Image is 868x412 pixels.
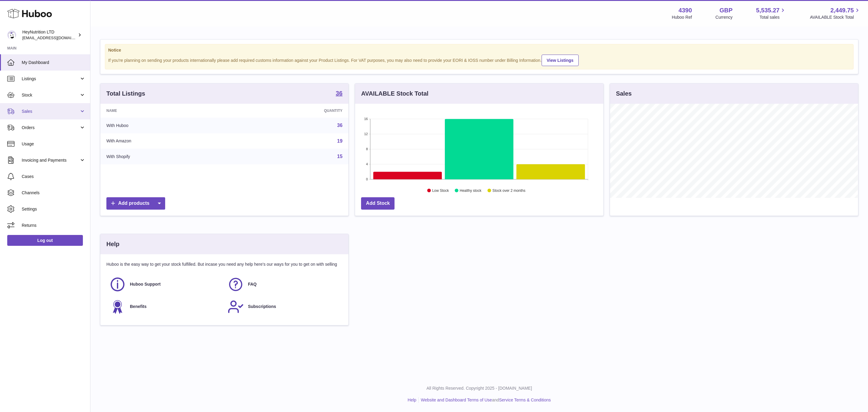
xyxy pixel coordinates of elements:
[108,47,850,53] strong: Notice
[460,189,482,193] text: Healthy stock
[22,174,86,179] span: Cases
[248,304,276,309] span: Subscriptions
[366,147,368,151] text: 8
[364,132,368,136] text: 12
[759,14,786,20] span: Total sales
[719,6,732,14] strong: GBP
[106,240,119,248] h3: Help
[109,276,222,293] a: Huboo Support
[22,35,89,40] span: [EMAIL_ADDRESS][DOMAIN_NAME]
[364,117,368,121] text: 16
[130,304,146,309] span: Benefits
[337,138,343,144] a: 19
[421,398,492,402] a: Website and Dashboard Terms of Use
[100,104,236,118] th: Name
[100,149,236,164] td: With Shopify
[106,261,342,267] p: Huboo is the easy way to get your stock fulfilled. But incase you need any help here's our ways f...
[432,189,449,193] text: Low Stock
[419,397,551,403] li: and
[337,123,343,128] a: 36
[336,90,342,96] strong: 36
[106,90,145,98] h3: Total Listings
[361,90,428,98] h3: AVAILABLE Stock Total
[337,154,343,159] a: 15
[361,197,395,210] a: Add Stock
[22,223,86,228] span: Returns
[408,398,417,402] a: Help
[22,109,79,114] span: Sales
[715,14,733,20] div: Currency
[228,299,340,315] a: Subscriptions
[22,60,86,65] span: My Dashboard
[100,133,236,149] td: With Amazon
[366,177,368,181] text: 0
[22,190,86,196] span: Channels
[130,281,161,287] span: Huboo Support
[499,398,551,402] a: Service Terms & Conditions
[108,54,850,66] div: If you're planning on sending your products internationally please add required customs informati...
[756,6,780,14] span: 5,535.27
[22,29,77,41] div: HeyNutrition LTD
[756,6,787,20] a: 5,535.27 Total sales
[22,157,79,163] span: Invoicing and Payments
[228,276,340,293] a: FAQ
[366,162,368,166] text: 4
[22,92,79,98] span: Stock
[672,14,692,20] div: Huboo Ref
[810,6,861,20] a: 2,449.75 AVAILABLE Stock Total
[22,141,86,147] span: Usage
[22,76,79,82] span: Listings
[336,90,342,97] a: 36
[830,6,854,14] span: 2,449.75
[542,55,579,66] a: View Listings
[95,385,863,391] p: All Rights Reserved. Copyright 2025 - [DOMAIN_NAME]
[22,206,86,212] span: Settings
[236,104,349,118] th: Quantity
[7,30,16,40] img: info@heynutrition.com
[106,197,165,210] a: Add products
[22,125,79,131] span: Orders
[678,6,692,14] strong: 4390
[109,299,222,315] a: Benefits
[492,189,525,193] text: Stock over 2 months
[248,281,257,287] span: FAQ
[810,14,861,20] span: AVAILABLE Stock Total
[616,90,632,98] h3: Sales
[7,235,83,246] a: Log out
[100,118,236,133] td: With Huboo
